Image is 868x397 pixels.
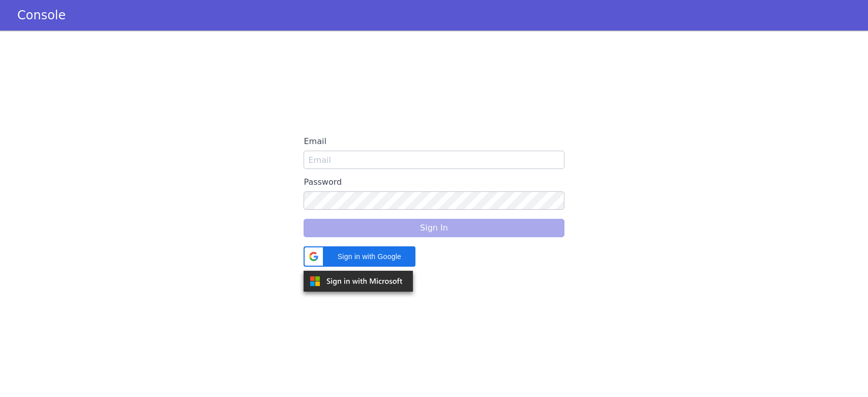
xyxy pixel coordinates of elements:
[304,132,564,151] label: Email
[304,271,413,292] img: azure.svg
[304,173,564,191] label: Password
[304,246,415,267] div: Sign in with Google
[5,8,78,22] a: Console
[329,251,409,262] span: Sign in with Google
[304,151,564,169] input: Email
